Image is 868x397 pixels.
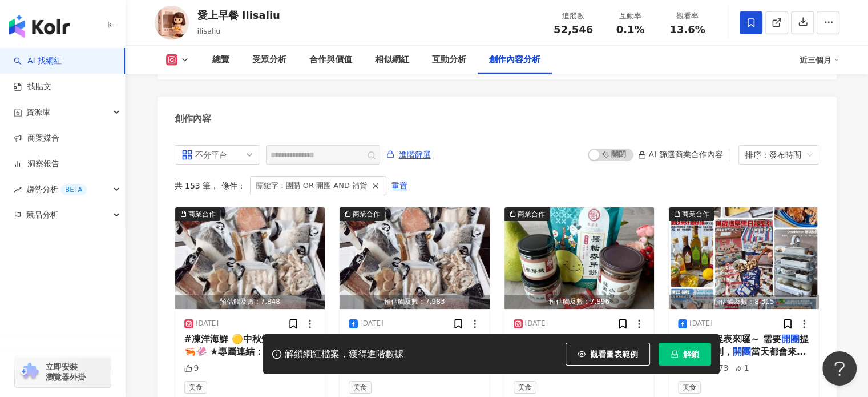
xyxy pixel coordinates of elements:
div: 商業合作 [188,208,216,220]
div: 共 153 筆 ， 條件： [175,176,819,195]
div: 創作內容分析 [489,53,540,67]
img: post-image [175,207,325,309]
span: 美食 [349,381,372,394]
span: 0.1% [616,24,645,35]
a: searchAI 找網紅 [14,55,62,67]
span: 資源庫 [26,99,50,125]
mark: 補貨 [279,334,297,344]
button: 商業合作預估觸及數：7,848 [175,207,325,309]
div: 商業合作 [682,208,709,220]
div: 預估觸及數：7,983 [340,295,490,309]
button: 觀看圖表範例 [566,343,650,366]
span: 🟡9月行程表來囉～ 需要 [678,334,781,344]
span: 🟡9月行程表來囉～ 需要 [514,334,617,344]
span: rise [14,186,22,194]
mark: 補貨 [444,334,462,344]
div: [DATE] [525,319,548,328]
div: 相似網紅 [375,53,409,67]
div: 愛上早餐 Ilisaliu [197,8,280,22]
div: 預估觸及數：7,896 [504,295,655,309]
div: 總覽 [212,53,229,67]
span: #凍洋海鮮 🟡中秋烤肉 [184,334,280,344]
span: 立即安裝 瀏覽器外掛 [46,362,86,382]
img: KOL Avatar [155,6,189,40]
div: BETA [60,184,87,195]
div: 合作與價值 [309,53,352,67]
span: 重置 [391,177,407,195]
span: 美食 [514,381,536,394]
div: [DATE] [196,319,219,328]
div: 解鎖網紅檔案，獲得進階數據 [285,348,403,360]
div: 創作內容 [175,113,211,125]
span: 提醒可以簽到， [678,334,809,357]
div: 觀看率 [666,10,709,22]
div: 商業合作 [353,208,380,220]
button: 商業合作預估觸及數：7,896 [504,207,655,309]
div: 預估觸及數：7,848 [175,295,325,309]
mark: 開團 [781,334,800,344]
div: AI 篩選商業合作內容 [638,150,722,159]
div: 商業合作 [518,208,545,220]
div: 排序：發布時間 [745,146,802,164]
span: lock [671,350,679,358]
span: 解鎖 [683,350,699,359]
a: 洞察報告 [14,158,59,170]
img: post-image [669,207,819,309]
button: 重置 [391,177,408,195]
span: 競品分析 [26,202,58,228]
span: 美食 [184,381,207,394]
div: 不分平台 [195,146,232,164]
a: chrome extension立即安裝 瀏覽器外掛 [15,356,111,387]
button: 商業合作預估觸及數：7,983 [340,207,490,309]
span: 13.6% [669,24,705,35]
span: #凍洋海鮮 🟡中秋烤肉 [349,334,444,344]
div: 受眾分析 [252,53,286,67]
span: ilisaliu [197,27,221,35]
img: logo [9,15,70,38]
span: 52,546 [554,23,593,35]
img: chrome extension [18,363,41,381]
img: post-image [504,207,655,309]
div: 預估觸及數：8,315 [669,295,819,309]
span: 關鍵字：團購 OR 開團 AND 補貨 [256,179,367,192]
div: 互動率 [609,10,652,22]
a: 商案媒合 [14,133,59,144]
span: 趨勢分析 [26,177,87,202]
span: 進階篩選 [399,146,431,164]
button: 商業合作預估觸及數：8,315 [669,207,819,309]
mark: 開團 [616,334,635,344]
span: 觀看圖表範例 [590,350,638,359]
button: 解鎖 [659,343,711,366]
div: [DATE] [360,319,383,328]
img: post-image [340,207,490,309]
div: 互動分析 [432,53,466,67]
a: 找貼文 [14,81,51,93]
span: 美食 [678,381,701,394]
button: 進階篩選 [386,145,431,163]
div: 追蹤數 [552,10,595,22]
div: 近三個月 [800,51,839,69]
div: [DATE] [689,319,713,328]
